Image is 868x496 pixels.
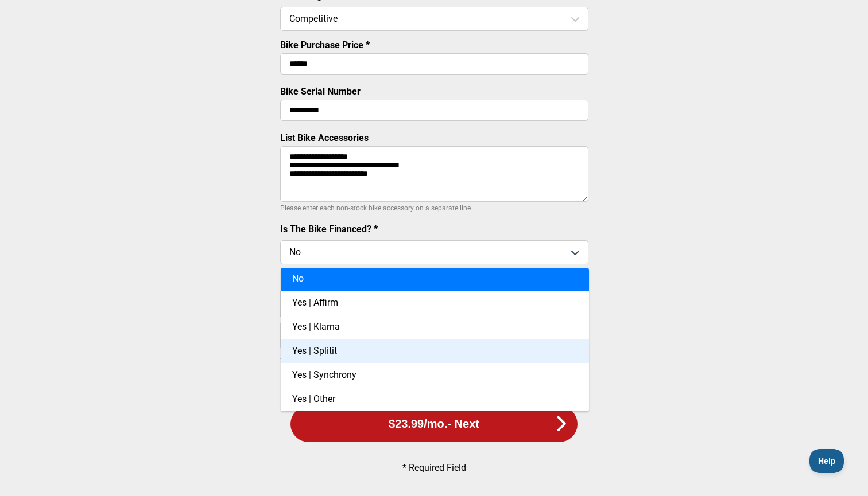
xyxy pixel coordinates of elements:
div: Yes | Klarna [281,315,589,339]
div: Coverage Only - 15.99 /mo. [280,321,588,350]
div: Yes | Other [281,387,589,411]
div: Yes | Splitit [281,339,589,363]
div: Add Another Bike [280,370,588,397]
div: Yes | Affirm [281,291,589,315]
div: No [281,267,589,291]
label: List Bike Accessories [280,132,369,143]
label: Is The Bike Financed? * [280,224,378,235]
label: Bike Purchase Price * [280,40,370,50]
div: Yes | Synchrony [281,363,589,387]
strong: BikeInsure Plan Options * [280,273,386,284]
p: * Required Field [299,462,569,473]
label: (select one) [280,273,588,284]
span: /mo. [424,417,447,431]
label: Bike Serial Number [280,86,361,97]
p: Please enter each non-stock bike accessory on a separate line [280,201,588,215]
iframe: Toggle Customer Support [809,449,845,473]
div: Coverage + Protect - $ 23.99 /mo. [280,290,588,318]
button: $23.99/mo.- Next [290,406,578,442]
